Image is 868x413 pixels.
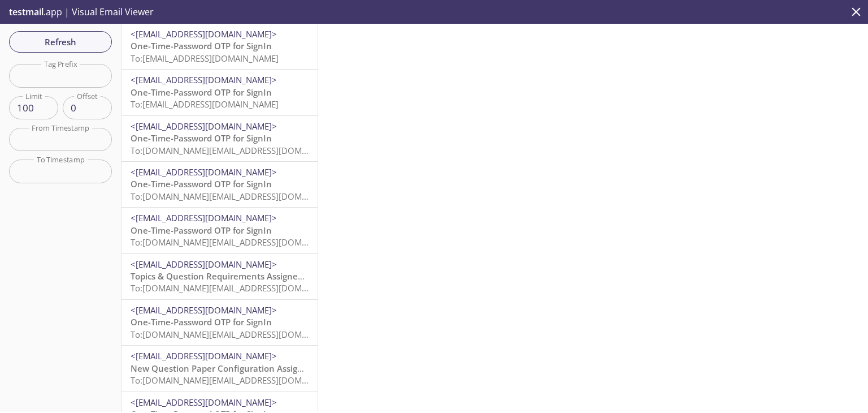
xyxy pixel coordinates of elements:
[131,178,272,190] span: One-Time-Password OTP for SignIn
[131,316,272,328] span: One-Time-Password OTP for SignIn
[9,31,112,53] button: Refresh
[131,145,345,156] span: To: [DOMAIN_NAME][EMAIL_ADDRESS][DOMAIN_NAME]
[131,363,342,374] span: New Question Paper Configuration Assigned to You
[121,162,318,207] div: <[EMAIL_ADDRESS][DOMAIN_NAME]>One-Time-Password OTP for SignInTo:[DOMAIN_NAME][EMAIL_ADDRESS][DOM...
[131,259,277,270] span: <[EMAIL_ADDRESS][DOMAIN_NAME]>
[131,121,277,132] span: <[EMAIL_ADDRESS][DOMAIN_NAME]>
[121,116,318,161] div: <[EMAIL_ADDRESS][DOMAIN_NAME]>One-Time-Password OTP for SignInTo:[DOMAIN_NAME][EMAIL_ADDRESS][DOM...
[131,329,345,340] span: To: [DOMAIN_NAME][EMAIL_ADDRESS][DOMAIN_NAME]
[131,166,277,178] span: <[EMAIL_ADDRESS][DOMAIN_NAME]>
[121,300,318,345] div: <[EMAIL_ADDRESS][DOMAIN_NAME]>One-Time-Password OTP for SignInTo:[DOMAIN_NAME][EMAIL_ADDRESS][DOM...
[131,236,345,248] span: To: [DOMAIN_NAME][EMAIL_ADDRESS][DOMAIN_NAME]
[131,40,272,51] span: One-Time-Password OTP for SignIn
[18,35,103,49] span: Refresh
[131,98,279,110] span: To: [EMAIL_ADDRESS][DOMAIN_NAME]
[131,225,272,236] span: One-Time-Password OTP for SignIn
[131,74,277,85] span: <[EMAIL_ADDRESS][DOMAIN_NAME]>
[131,132,272,144] span: One-Time-Password OTP for SignIn
[131,270,332,282] span: Topics & Question Requirements Assigned to You
[121,346,318,391] div: <[EMAIL_ADDRESS][DOMAIN_NAME]>New Question Paper Configuration Assigned to YouTo:[DOMAIN_NAME][EM...
[131,28,277,40] span: <[EMAIL_ADDRESS][DOMAIN_NAME]>
[121,24,318,69] div: <[EMAIL_ADDRESS][DOMAIN_NAME]>One-Time-Password OTP for SignInTo:[EMAIL_ADDRESS][DOMAIN_NAME]
[121,208,318,253] div: <[EMAIL_ADDRESS][DOMAIN_NAME]>One-Time-Password OTP for SignInTo:[DOMAIN_NAME][EMAIL_ADDRESS][DOM...
[131,87,272,98] span: One-Time-Password OTP for SignIn
[121,254,318,299] div: <[EMAIL_ADDRESS][DOMAIN_NAME]>Topics & Question Requirements Assigned to YouTo:[DOMAIN_NAME][EMAI...
[121,70,318,115] div: <[EMAIL_ADDRESS][DOMAIN_NAME]>One-Time-Password OTP for SignInTo:[EMAIL_ADDRESS][DOMAIN_NAME]
[131,191,345,202] span: To: [DOMAIN_NAME][EMAIL_ADDRESS][DOMAIN_NAME]
[131,282,345,294] span: To: [DOMAIN_NAME][EMAIL_ADDRESS][DOMAIN_NAME]
[131,375,345,386] span: To: [DOMAIN_NAME][EMAIL_ADDRESS][DOMAIN_NAME]
[131,304,277,316] span: <[EMAIL_ADDRESS][DOMAIN_NAME]>
[131,53,279,64] span: To: [EMAIL_ADDRESS][DOMAIN_NAME]
[131,212,277,223] span: <[EMAIL_ADDRESS][DOMAIN_NAME]>
[9,6,44,18] span: testmail
[131,350,277,362] span: <[EMAIL_ADDRESS][DOMAIN_NAME]>
[131,397,277,408] span: <[EMAIL_ADDRESS][DOMAIN_NAME]>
